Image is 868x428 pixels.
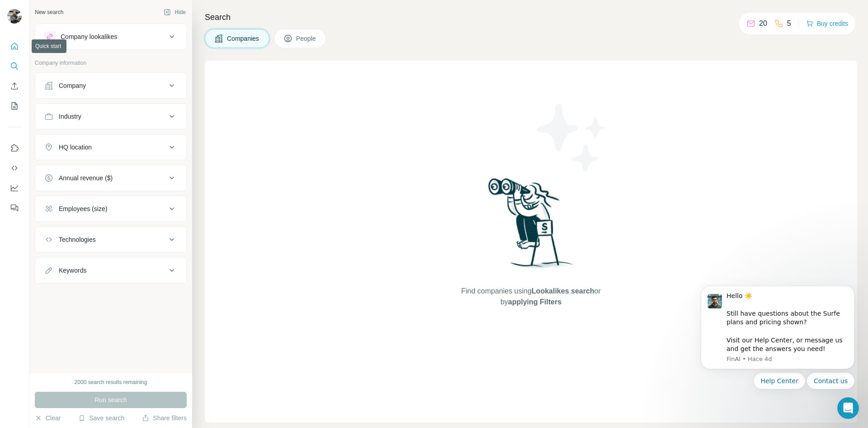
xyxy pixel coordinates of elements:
[35,8,63,16] div: New search
[7,160,22,176] button: Use Surfe API
[7,58,22,74] button: Search
[787,18,791,29] p: 5
[759,18,767,29] p: 20
[142,414,187,423] button: Share filters
[806,17,848,30] button: Buy credits
[35,136,186,158] button: HQ location
[7,78,22,94] button: Enrich CSV
[35,106,186,127] button: Industry
[508,298,561,306] span: applying Filters
[35,260,186,281] button: Keywords
[157,5,192,19] button: Hide
[7,200,22,216] button: Feedback
[35,198,186,220] button: Employees (size)
[61,32,117,41] div: Company lookalikes
[7,180,22,196] button: Dashboard
[59,204,107,213] div: Employees (size)
[35,26,186,48] button: Company lookalikes
[35,229,186,250] button: Technologies
[7,98,22,114] button: My lists
[837,397,859,419] iframe: Intercom live chat
[687,256,868,404] iframe: Intercom notifications mensaje
[59,143,92,152] div: HQ location
[59,173,113,183] div: Annual revenue ($)
[7,140,22,156] button: Use Surfe on LinkedIn
[296,34,317,43] span: People
[7,9,22,24] img: Avatar
[35,414,61,423] button: Clear
[59,81,86,90] div: Company
[227,34,260,43] span: Companies
[35,59,187,67] p: Company information
[484,176,578,277] img: Surfe Illustration - Woman searching with binoculars
[59,266,86,275] div: Keywords
[205,11,857,24] h4: Search
[78,414,124,423] button: Save search
[35,75,186,96] button: Company
[532,287,594,295] span: Lookalikes search
[75,378,147,386] div: 2000 search results remaining
[59,235,96,244] div: Technologies
[458,286,603,308] span: Find companies using or by
[531,97,613,178] img: Surfe Illustration - Stars
[7,38,22,54] button: Quick start
[59,112,81,121] div: Industry
[35,167,186,189] button: Annual revenue ($)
